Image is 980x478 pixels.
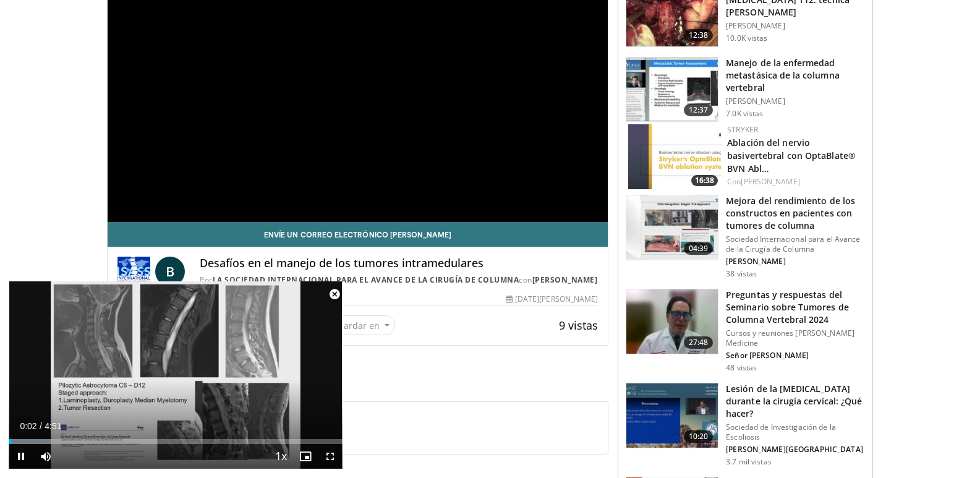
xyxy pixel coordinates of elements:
[332,320,380,331] font: Guardar en
[726,20,785,31] font: [PERSON_NAME]
[689,243,709,254] font: 04:39
[727,137,856,174] a: Ablación del nervio basivertebral con OptaBlate® BVN Abl…
[626,289,718,354] img: 008b4d6b-75f1-4d7d-bca2-6f1e4950fc2c.150x105_q85_crop-smart_upscale.jpg
[33,444,58,469] button: Mute
[628,124,721,189] a: 16:38
[200,255,484,270] font: Desafíos en el manejo de los tumores intramedulares
[532,275,598,285] a: [PERSON_NAME]
[626,383,718,448] img: 09c67188-8973-4090-8632-c04575f916cb.150x105_q85_crop-smart_upscale.jpg
[45,421,61,431] span: 4:51
[695,175,714,186] font: 16:38
[108,222,608,247] a: Envíe un correo electrónico [PERSON_NAME]
[626,57,865,122] a: 12:37 Manejo de la enfermedad metastásica de la columna vertebral [PERSON_NAME] 7.0K vistas
[519,275,532,285] font: con
[117,257,151,286] img: Sociedad Internacional para el Avance de la Cirugía de Columna
[726,383,862,419] font: Lesión de la [MEDICAL_DATA] durante la cirugía cervical: ¿Qué hacer?
[689,105,709,115] font: 12:37
[726,456,772,467] font: 3.7 mil vistas
[20,421,36,431] span: 0:02
[689,30,709,40] font: 12:38
[559,318,598,333] font: 9 vistas
[626,195,865,279] a: 04:39 Mejora del rendimiento de los constructos en pacientes con tumores de columna Sociedad Inte...
[726,195,855,231] font: Mejora del rendimiento de los constructos en pacientes con tumores de columna
[726,256,786,267] font: [PERSON_NAME]
[726,328,854,348] font: Cursos y reuniones [PERSON_NAME] Medicine
[9,439,343,444] div: Progress Bar
[726,108,763,119] font: 7.0K vistas
[726,33,767,43] font: 10.0K vistas
[727,176,741,187] font: Con
[626,195,718,260] img: 3d324f8b-fc1f-4f70-8dcc-e8d165b5f3da.150x105_q85_crop-smart_upscale.jpg
[626,383,865,467] a: 10:20 Lesión de la [MEDICAL_DATA] durante la cirugía cervical: ¿Qué hacer? Sociedad de Investigac...
[726,268,757,279] font: 38 vistas
[155,257,185,286] a: B
[200,275,213,285] font: Por
[626,58,718,122] img: 794453ef-1029-426c-8d4c-227cbffecffd.150x105_q85_crop-smart_upscale.jpg
[9,444,33,469] button: Pause
[293,444,318,469] button: Enable picture-in-picture mode
[689,337,709,348] font: 27:48
[166,262,174,280] font: B
[314,315,395,335] button: Guardar en
[726,234,860,254] font: Sociedad Internacional para el Avance de la Cirugía de Columna
[726,96,785,106] font: [PERSON_NAME]
[264,230,451,239] font: Envíe un correo electrónico [PERSON_NAME]
[213,275,519,285] a: la Sociedad Internacional para el Avance de la Cirugía de Columna
[322,281,347,307] button: Close
[726,362,757,373] font: 48 vistas
[40,421,42,431] span: /
[726,422,836,442] font: Sociedad de Investigación de la Escoliosis
[726,350,809,361] font: Señor [PERSON_NAME]
[689,431,709,442] font: 10:20
[726,57,840,93] font: Manejo de la enfermedad metastásica de la columna vertebral
[726,289,849,325] font: Preguntas y respuestas del Seminario sobre Tumores de Columna Vertebral 2024
[626,289,865,373] a: 27:48 Preguntas y respuestas del Seminario sobre Tumores de Columna Vertebral 2024 Cursos y reuni...
[318,444,343,469] button: Fullscreen
[268,444,293,469] button: Playback Rate
[515,294,598,304] font: [DATE][PERSON_NAME]
[628,124,721,189] img: efc84703-49da-46b6-9c7b-376f5723817c.150x105_q85_crop-smart_upscale.jpg
[727,124,758,135] a: Stryker
[9,281,343,469] video-js: Video Player
[726,444,863,455] font: [PERSON_NAME][GEOGRAPHIC_DATA]
[741,176,799,187] a: [PERSON_NAME]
